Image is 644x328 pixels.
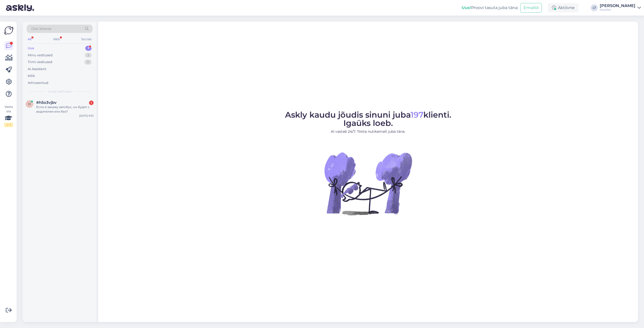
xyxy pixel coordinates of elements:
[591,4,598,11] div: LT
[28,46,34,51] div: Uus
[36,105,94,114] div: Если я закажу автобус, он будет с водителем или без?
[600,8,635,12] div: Mobifer
[31,26,51,31] span: Otsi kliente
[79,114,94,118] div: [DATE] 9:33
[84,60,92,65] div: 0
[4,123,13,127] div: 2 / 3
[285,110,451,128] span: Askly kaudu jõudis sinuni juba klienti. Igaüks loeb.
[462,5,471,10] b: Uus!
[28,73,35,78] div: Kõik
[36,100,57,105] span: #h5o3vjbv
[28,67,46,72] div: AI Assistent
[27,36,32,42] div: All
[52,36,61,42] div: Web
[520,3,542,13] button: Emailid
[28,102,31,106] span: h
[85,53,92,58] div: 3
[600,4,641,12] a: [PERSON_NAME]Mobifer
[411,110,423,120] span: 197
[89,101,94,105] div: 1
[4,26,14,35] img: Askly Logo
[28,60,52,65] div: Tiimi vestlused
[285,129,451,134] p: AI vastab 24/7. Tööta nutikamalt juba täna.
[600,4,635,8] div: [PERSON_NAME]
[4,105,13,127] div: Vaata siia
[462,5,518,11] div: Proovi tasuta juba täna:
[28,53,53,58] div: Minu vestlused
[80,36,93,42] div: Socials
[85,46,92,51] div: 1
[323,138,413,229] img: No Chat active
[548,3,579,12] div: Aktiivne
[28,80,48,85] div: Arhiveeritud
[48,89,71,94] span: Uued vestlused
